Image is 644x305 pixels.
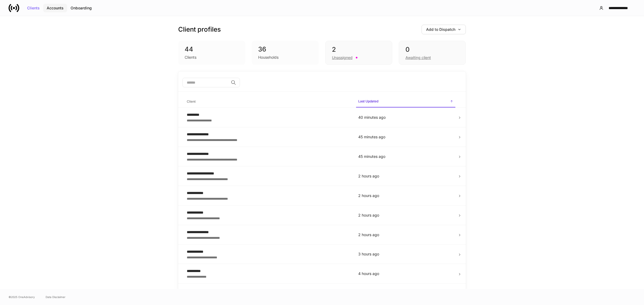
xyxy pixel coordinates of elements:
[358,213,453,218] p: 2 hours ago
[185,55,196,60] div: Clients
[332,55,353,60] div: Unassigned
[358,193,453,198] p: 2 hours ago
[187,99,196,104] h6: Client
[185,96,352,107] span: Client
[358,134,453,140] p: 45 minutes ago
[358,232,453,237] p: 2 hours ago
[358,251,453,257] p: 3 hours ago
[405,55,431,60] div: Awaiting client
[426,28,461,31] div: Add to Dispatch
[71,6,92,10] div: Onboarding
[325,41,392,65] div: 2Unassigned
[9,295,35,299] span: © 2025 OneAdvisory
[422,25,466,34] button: Add to Dispatch
[27,6,40,10] div: Clients
[178,25,221,34] h3: Client profiles
[43,4,67,12] button: Accounts
[405,45,459,54] div: 0
[358,154,453,159] p: 45 minutes ago
[358,173,453,179] p: 2 hours ago
[46,295,65,299] a: Data Disclaimer
[258,45,312,54] div: 36
[358,115,453,120] p: 40 minutes ago
[399,41,466,65] div: 0Awaiting client
[67,4,95,12] button: Onboarding
[356,96,455,107] span: Last Updated
[24,4,43,12] button: Clients
[185,45,239,54] div: 44
[358,99,378,104] h6: Last Updated
[332,45,386,54] div: 2
[258,55,279,60] div: Households
[358,271,453,276] p: 4 hours ago
[47,6,64,10] div: Accounts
